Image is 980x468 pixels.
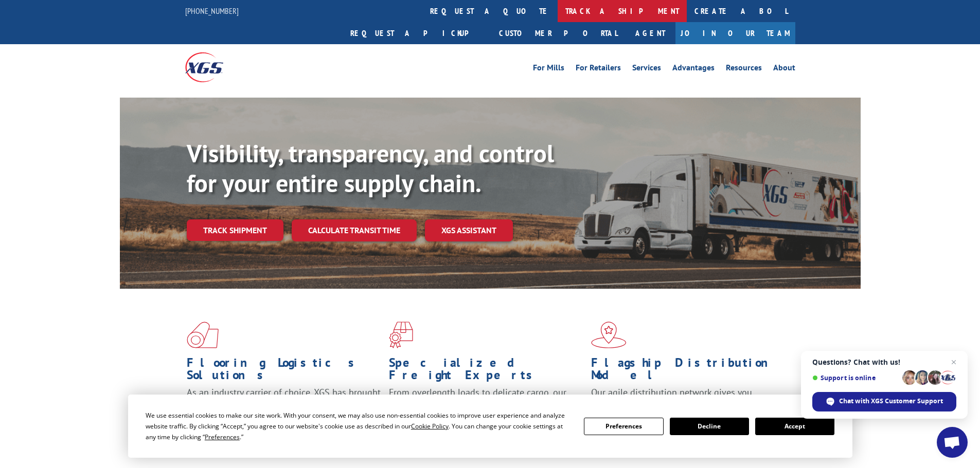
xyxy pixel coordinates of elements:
a: Advantages [672,64,715,75]
span: Questions? Chat with us! [812,358,956,366]
div: Chat with XGS Customer Support [812,392,956,411]
img: xgs-icon-focused-on-flooring-red [389,322,413,348]
span: Preferences [205,433,240,441]
a: Calculate transit time [292,219,417,241]
span: Cookie Policy [411,422,449,430]
a: For Retailers [576,64,621,75]
button: Accept [755,418,834,435]
a: About [773,64,795,75]
a: Join Our Team [675,22,795,44]
div: We use essential cookies to make our site work. With your consent, we may also use non-essential ... [146,410,572,442]
b: Visibility, transparency, and control for your entire supply chain. [187,137,554,199]
span: As an industry carrier of choice, XGS has brought innovation and dedication to flooring logistics... [187,386,381,423]
a: For Mills [533,64,564,75]
h1: Flooring Logistics Solutions [187,357,381,386]
a: Agent [625,22,675,44]
div: Cookie Consent Prompt [128,395,852,458]
span: Support is online [812,374,899,382]
button: Decline [670,418,749,435]
a: XGS ASSISTANT [425,219,513,241]
a: Track shipment [187,219,283,241]
p: From overlength loads to delicate cargo, our experienced staff knows the best way to move your fr... [389,386,583,432]
span: Close chat [948,356,960,368]
span: Our agile distribution network gives you nationwide inventory management on demand. [591,386,780,410]
h1: Specialized Freight Experts [389,357,583,386]
img: xgs-icon-flagship-distribution-model-red [591,322,627,348]
img: xgs-icon-total-supply-chain-intelligence-red [187,322,219,348]
h1: Flagship Distribution Model [591,357,786,386]
button: Preferences [584,418,663,435]
div: Open chat [937,427,968,458]
span: Chat with XGS Customer Support [839,397,943,406]
a: [PHONE_NUMBER] [185,6,239,16]
a: Services [632,64,661,75]
a: Resources [726,64,762,75]
a: Request a pickup [343,22,491,44]
a: Customer Portal [491,22,625,44]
